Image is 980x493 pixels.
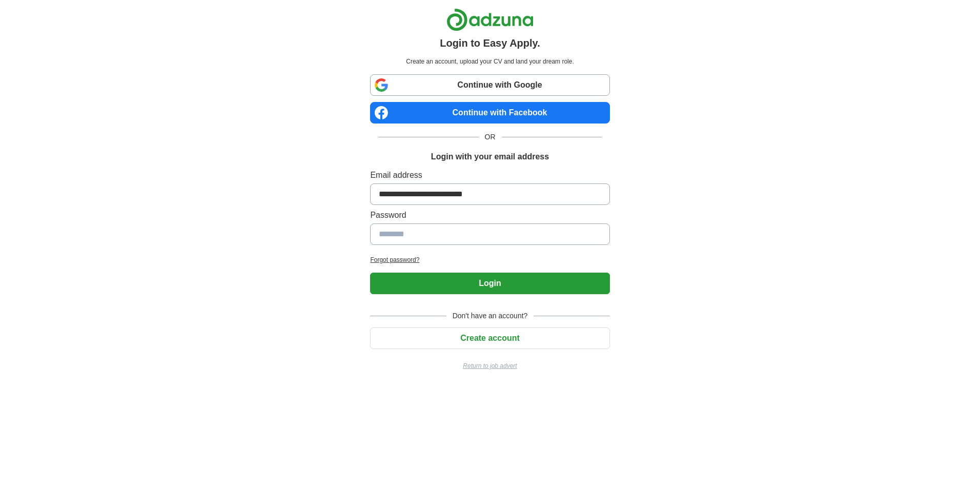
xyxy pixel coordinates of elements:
a: Continue with Google [370,74,609,96]
span: OR [479,132,502,142]
button: Login [370,273,609,294]
h1: Login with your email address [431,151,549,163]
p: Create an account, upload your CV and land your dream role. [372,57,607,66]
a: Create account [370,334,609,342]
button: Create account [370,327,609,349]
span: Don't have an account? [446,311,534,321]
a: Continue with Facebook [370,102,609,124]
a: Return to job advert [370,361,609,371]
img: Adzuna logo [446,8,534,31]
h1: Login to Easy Apply. [440,35,540,51]
label: Email address [370,169,609,181]
label: Password [370,209,609,221]
a: Forgot password? [370,255,609,264]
